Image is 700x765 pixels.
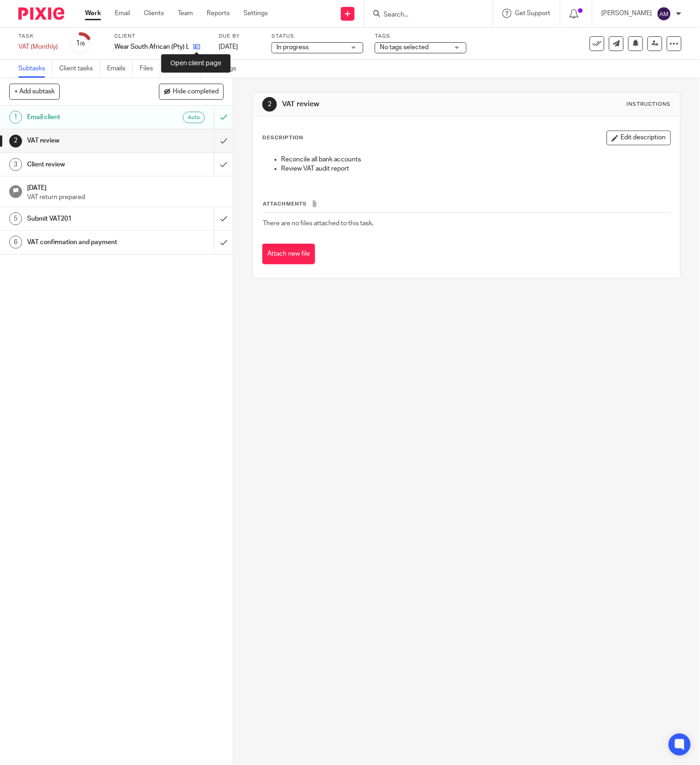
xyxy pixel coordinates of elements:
p: Review VAT audit report [281,164,670,173]
span: Hide completed [173,88,219,96]
h1: VAT review [282,99,486,109]
a: Clients [144,9,164,18]
button: Attach new file [262,244,315,264]
a: Files [140,60,160,78]
p: [PERSON_NAME] [602,9,652,18]
p: Description [262,134,303,142]
label: Tags [375,33,467,40]
p: Reconcile all bank accounts [281,155,670,164]
div: 2 [262,97,277,112]
h1: Email client [27,110,146,124]
a: Settings [243,9,268,18]
a: Subtasks [18,60,52,78]
label: Client [114,33,207,40]
a: Reports [207,9,230,18]
div: 6 [9,236,22,249]
h1: VAT confirmation and payment [27,235,146,249]
img: Pixie [18,7,64,20]
button: Edit description [607,131,671,145]
span: Attachments [263,201,307,206]
div: 2 [9,135,22,148]
h1: [DATE] [27,181,224,193]
h1: Submit VAT201 [27,212,146,226]
div: Instructions [627,101,671,108]
div: 5 [9,212,22,225]
a: Audit logs [208,60,243,78]
div: Auto [183,112,205,123]
div: VAT (Monthly) [18,42,58,51]
button: + Add subtask [9,84,60,99]
a: Client tasks [59,60,100,78]
span: There are no files attached to this task. [263,220,373,227]
h1: Client review [27,158,146,171]
div: 3 [9,158,22,171]
a: Emails [107,60,133,78]
span: [DATE] [219,44,238,50]
div: 1 [9,111,22,124]
img: svg%3E [657,6,672,21]
p: VAT return prepared [27,193,224,202]
label: Due by [219,33,260,40]
label: Status [271,33,363,40]
span: In progress [277,44,309,51]
input: Search [383,11,465,19]
h1: VAT review [27,134,146,148]
p: Wear South African (Pty) Ltd [114,42,189,51]
a: Team [178,9,193,18]
a: Notes (0) [167,60,201,78]
small: /6 [80,41,85,46]
span: No tags selected [380,44,429,51]
label: Task [18,33,58,40]
div: 1 [76,38,85,49]
a: Email [115,9,130,18]
a: Work [85,9,101,18]
span: Get Support [515,10,551,17]
button: Hide completed [159,84,224,99]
